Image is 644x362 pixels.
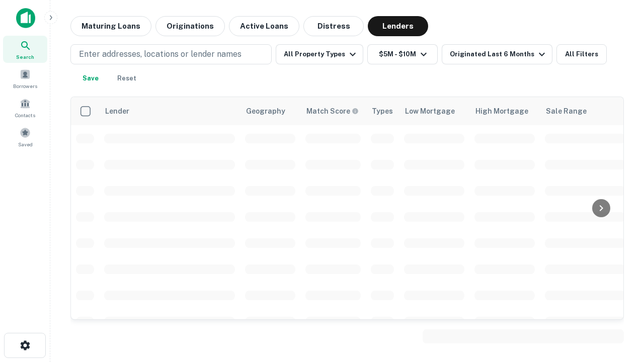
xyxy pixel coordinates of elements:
th: Geography [240,97,300,125]
th: High Mortgage [469,97,540,125]
button: Distress [303,16,364,36]
th: Types [366,97,399,125]
div: Low Mortgage [405,105,455,117]
a: Contacts [3,94,47,121]
a: Saved [3,123,47,150]
button: $5M - $10M [367,44,438,64]
a: Borrowers [3,65,47,92]
div: Types [372,105,393,117]
th: Capitalize uses an advanced AI algorithm to match your search with the best lender. The match sco... [300,97,366,125]
iframe: Chat Widget [594,249,644,298]
div: Geography [246,105,285,117]
button: Active Loans [229,16,299,36]
button: Save your search to get updates of matches that match your search criteria. [74,68,107,88]
div: Capitalize uses an advanced AI algorithm to match your search with the best lender. The match sco... [306,106,359,117]
th: Low Mortgage [399,97,469,125]
span: Search [16,53,34,61]
span: Saved [18,140,33,148]
th: Lender [99,97,240,125]
button: Originated Last 6 Months [442,44,552,64]
div: Sale Range [546,105,587,117]
button: Reset [111,68,143,88]
button: All Filters [556,44,607,64]
button: Enter addresses, locations or lender names [70,44,272,64]
button: Lenders [368,16,428,36]
a: Search [3,36,47,63]
button: Originations [155,16,225,36]
span: Contacts [15,111,35,119]
div: Originated Last 6 Months [450,48,548,60]
th: Sale Range [540,97,630,125]
div: High Mortgage [475,105,528,117]
h6: Match Score [306,106,357,117]
div: Lender [105,105,129,117]
button: All Property Types [276,44,363,64]
p: Enter addresses, locations or lender names [79,48,242,60]
img: capitalize-icon.png [16,8,35,28]
button: Maturing Loans [70,16,151,36]
span: Borrowers [13,82,37,90]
